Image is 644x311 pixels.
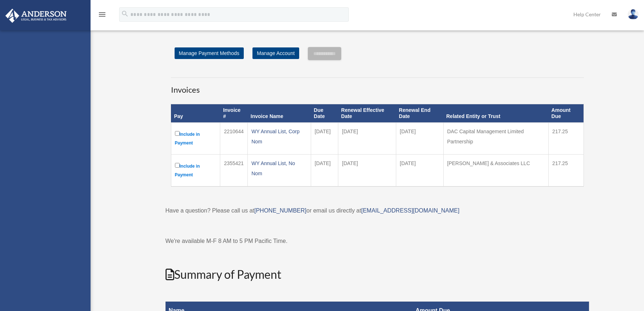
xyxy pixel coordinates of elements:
[166,236,589,246] p: We're available M-F 8 AM to 5 PM Pacific Time.
[220,123,248,155] td: 2210644
[254,207,306,214] a: [PHONE_NUMBER]
[166,266,589,283] h2: Summary of Payment
[220,104,248,123] th: Invoice #
[252,47,299,59] a: Manage Account
[338,123,396,155] td: [DATE]
[251,158,307,178] div: WY Annual List, No Nom
[396,123,443,155] td: [DATE]
[628,9,639,20] img: User Pic
[311,123,338,155] td: [DATE]
[311,104,338,123] th: Due Date
[443,155,548,187] td: [PERSON_NAME] & Associates LLC
[220,155,248,187] td: 2355421
[548,155,584,187] td: 217.25
[175,161,217,179] label: Include in Payment
[443,104,548,123] th: Related Entity or Trust
[338,155,396,187] td: [DATE]
[443,123,548,155] td: DAC Capital Management Limited Partnership
[361,207,459,214] a: [EMAIL_ADDRESS][DOMAIN_NAME]
[175,131,180,136] input: Include in Payment
[251,126,307,147] div: WY Annual List, Corp Nom
[98,10,106,19] i: menu
[171,104,220,123] th: Pay
[175,47,244,59] a: Manage Payment Methods
[311,155,338,187] td: [DATE]
[396,155,443,187] td: [DATE]
[166,206,589,216] p: Have a question? Please call us at or email us directly at
[98,13,106,19] a: menu
[171,77,584,96] h3: Invoices
[3,9,69,23] img: Anderson Advisors Platinum Portal
[338,104,396,123] th: Renewal Effective Date
[396,104,443,123] th: Renewal End Date
[175,163,180,168] input: Include in Payment
[548,104,584,123] th: Amount Due
[175,130,217,147] label: Include in Payment
[548,123,584,155] td: 217.25
[121,10,129,18] i: search
[248,104,311,123] th: Invoice Name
